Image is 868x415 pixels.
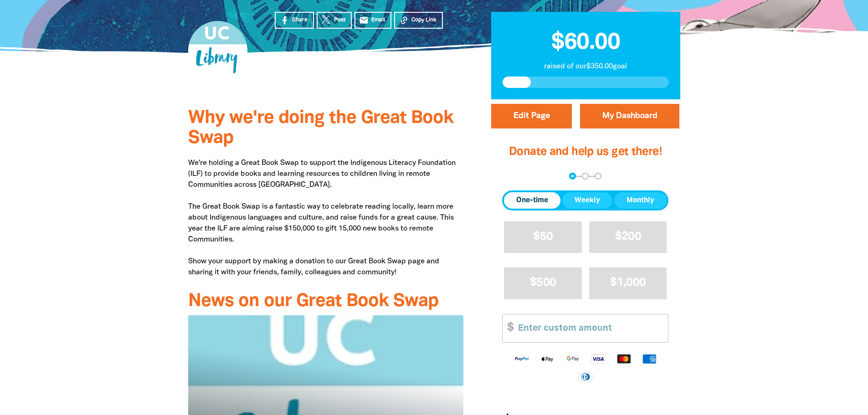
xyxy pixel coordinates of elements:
span: Monthly [627,195,654,206]
button: Weekly [562,192,612,209]
span: Weekly [575,195,600,206]
span: $1,000 [610,277,646,288]
a: Post [317,12,352,29]
a: My Dashboard [580,104,679,128]
p: raised of our $350.00 goal [503,61,669,72]
button: $50 [504,221,582,253]
span: Copy Link [411,16,437,24]
a: emailEmail [354,12,392,29]
button: Copy Link [394,12,443,29]
span: $50 [533,231,553,242]
img: Google Pay logo [560,354,586,364]
button: Navigate to step 2 of 3 to enter your details [582,173,589,179]
i: email [359,15,369,25]
button: Navigate to step 1 of 3 to enter your donation amount [569,173,576,179]
button: Navigate to step 3 of 3 to enter your payment details [595,173,601,179]
button: One-time [504,192,560,209]
span: Email [371,16,385,24]
button: Monthly [614,192,667,209]
span: Donate and help us get there! [509,147,662,157]
button: $1,000 [589,267,667,299]
h3: News on our Great Book Swap [188,292,464,312]
button: Edit Page [491,104,572,128]
button: $200 [589,221,667,253]
input: Enter custom amount [512,314,668,342]
img: Visa logo [586,354,611,364]
span: $60.00 [551,32,620,53]
span: Why we're doing the Great Book Swap [188,110,453,147]
button: $500 [504,267,582,299]
p: We're holding a Great Book Swap to support the Indigenous Literacy Foundation (ILF) to provide bo... [188,158,464,278]
img: Paypal logo [509,354,534,364]
img: Apple Pay logo [534,354,560,364]
span: $ [503,314,514,342]
span: $200 [615,231,641,242]
span: Share [292,16,308,24]
img: American Express logo [637,354,662,364]
div: Donation frequency [502,190,668,210]
img: Mastercard logo [611,354,637,364]
span: Post [334,16,345,24]
img: Diners Club logo [573,371,598,382]
a: Share [275,12,314,29]
div: Available payment methods [502,346,668,389]
span: One-time [516,195,548,206]
span: $500 [530,277,556,288]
